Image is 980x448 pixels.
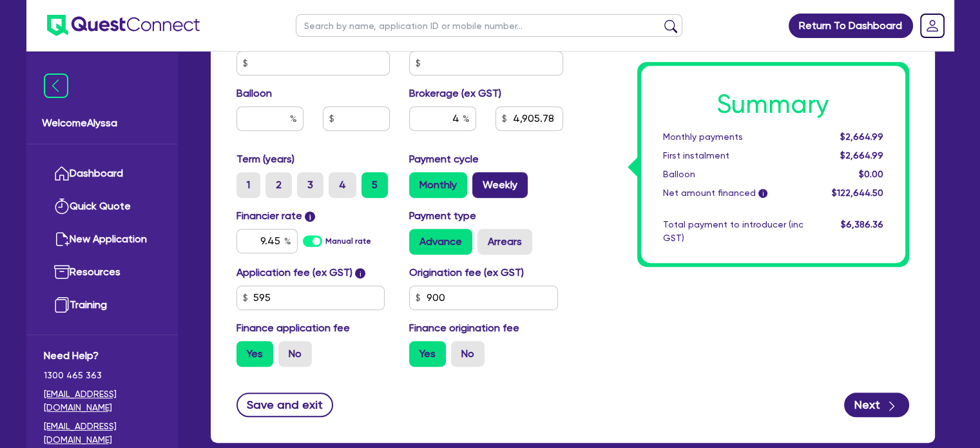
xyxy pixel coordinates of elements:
img: icon-menu-close [44,73,68,98]
img: quest-connect-logo-blue [47,15,200,36]
label: Balloon [236,86,272,101]
a: Dashboard [44,157,160,190]
a: Return To Dashboard [789,14,913,38]
label: Yes [409,341,446,367]
img: resources [54,264,70,280]
input: Search by name, application ID or mobile number... [296,14,682,37]
label: Application fee (ex GST) [236,265,352,280]
img: training [54,297,70,313]
label: Financier rate [236,208,316,224]
label: Payment type [409,208,476,224]
label: No [278,341,312,367]
a: Quick Quote [44,190,160,223]
div: Total payment to introducer (inc GST) [653,218,813,245]
img: new-application [54,231,70,247]
span: $2,664.99 [840,131,883,142]
label: Finance origination fee [409,320,519,336]
div: Balloon [653,168,813,181]
label: Origination fee (ex GST) [409,265,524,280]
label: Payment cycle [409,151,479,167]
a: [EMAIL_ADDRESS][DOMAIN_NAME] [44,387,160,414]
span: i [758,190,767,199]
label: Brokerage (ex GST) [409,86,501,101]
label: 3 [297,172,323,198]
a: Resources [44,256,160,289]
a: [EMAIL_ADDRESS][DOMAIN_NAME] [44,420,160,447]
label: No [451,341,485,367]
label: 5 [361,172,388,198]
span: $0.00 [858,169,883,179]
img: quick-quote [54,199,70,214]
label: Finance application fee [236,320,350,336]
label: 4 [329,172,356,198]
div: Net amount financed [653,186,813,200]
span: 1300 465 363 [44,369,160,382]
div: First instalment [653,149,813,162]
label: 1 [236,172,260,198]
div: Monthly payments [653,130,813,144]
span: i [305,211,315,222]
span: Need Help? [44,348,160,364]
span: $2,664.99 [840,150,883,161]
span: i [355,268,365,278]
label: Term (years) [236,151,294,167]
a: Training [44,289,160,322]
button: Next [844,393,909,417]
a: Dropdown toggle [916,9,949,43]
label: 2 [265,172,292,198]
span: $6,386.36 [840,219,883,229]
h1: Summary [663,89,883,120]
label: Monthly [409,172,467,198]
span: Welcome Alyssa [42,115,162,131]
a: New Application [44,223,160,256]
label: Yes [236,341,273,367]
label: Manual rate [325,235,371,247]
label: Weekly [472,172,528,198]
label: Advance [409,229,472,255]
button: Save and exit [236,393,334,417]
label: Arrears [477,229,532,255]
span: $122,644.50 [831,188,883,198]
